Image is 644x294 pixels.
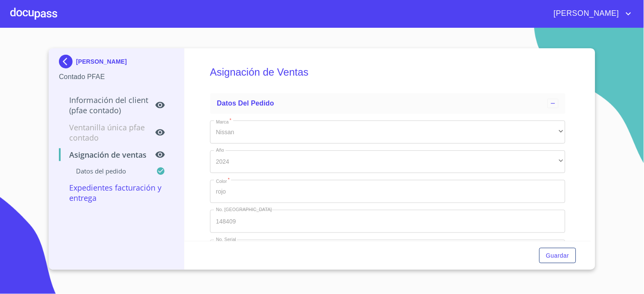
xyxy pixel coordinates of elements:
div: 2024 [210,150,565,173]
div: [PERSON_NAME] [59,55,174,72]
h5: Asignación de Ventas [210,55,565,90]
div: Nissan [210,121,565,144]
p: Asignación de Ventas [59,150,155,160]
span: Guardar [546,250,569,261]
span: [PERSON_NAME] [547,7,624,21]
button: account of current user [547,7,634,21]
p: [PERSON_NAME] [76,58,127,65]
p: Contado PFAE [59,72,174,82]
div: Datos del pedido [210,93,565,114]
span: Datos del pedido [217,100,274,107]
p: Ventanilla única PFAE contado [59,122,155,143]
button: Guardar [539,248,576,264]
p: Datos del pedido [59,167,156,175]
p: Información del Client (PFAE contado) [59,95,155,115]
img: Docupass spot blue [59,55,76,68]
p: Expedientes Facturación y Entrega [59,182,174,203]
